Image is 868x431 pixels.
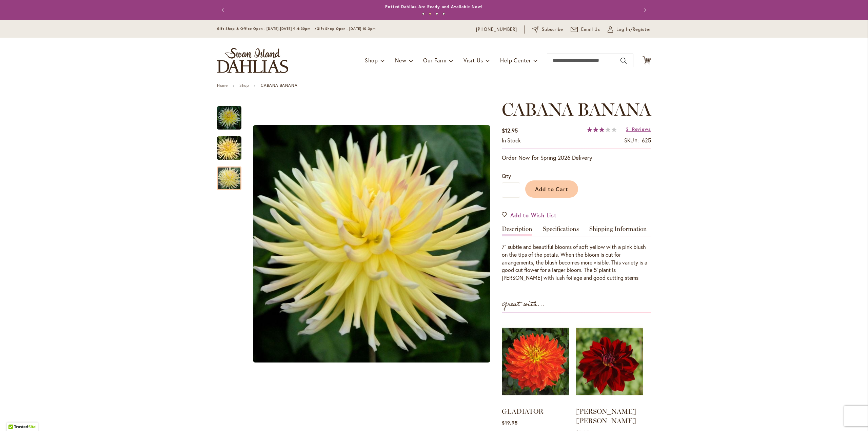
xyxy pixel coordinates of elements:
[248,99,526,389] div: Product Images
[502,299,545,310] strong: Great with...
[624,137,639,144] strong: SKU
[217,3,231,17] button: Previous
[429,13,431,15] button: 2 of 4
[217,48,288,73] a: store logo
[608,26,651,33] a: Log In/Register
[205,132,254,164] img: CABANA BANANA
[217,83,228,88] a: Home
[502,243,651,282] div: 7” subtle and beautiful blooms of soft yellow with a pink blush on the tips of the petals. When t...
[616,26,651,33] span: Log In/Register
[642,137,651,144] div: 625
[502,226,532,236] a: Description
[476,26,517,33] a: [PHONE_NUMBER]
[502,211,557,219] a: Add to Wish List
[463,57,483,64] span: Visit Us
[317,26,376,31] span: Gift Shop Open - [DATE] 10-3pm
[587,127,617,132] div: 57%
[423,57,446,64] span: Our Farm
[502,137,521,144] span: In stock
[525,180,578,198] button: Add to Cart
[422,13,425,15] button: 1 of 4
[532,26,563,33] a: Subscribe
[543,226,579,236] a: Specifications
[253,125,490,363] img: CABANA BANANA
[502,137,521,144] div: Availability
[502,226,651,282] div: Detailed Product Info
[248,99,495,389] div: CABANA BANANA
[5,407,24,426] iframe: Launch Accessibility Center
[637,3,651,17] button: Next
[217,105,241,130] img: CABANA BANANA
[502,419,518,426] span: $19.95
[502,319,569,404] img: GLADIATOR
[502,172,511,179] span: Qty
[239,83,249,88] a: Shop
[632,126,651,132] span: Reviews
[510,211,557,219] span: Add to Wish List
[581,26,600,33] span: Email Us
[502,407,544,415] a: GLADIATOR
[589,226,647,236] a: Shipping Information
[535,185,569,193] span: Add to Cart
[502,127,518,134] span: $12.95
[500,57,531,64] span: Help Center
[436,13,438,15] button: 3 of 4
[217,26,317,31] span: Gift Shop & Office Open - [DATE]-[DATE] 9-4:30pm /
[502,99,651,120] span: CABANA BANANA
[365,57,378,64] span: Shop
[502,154,651,162] p: Order Now for Spring 2026 Delivery
[217,99,248,130] div: CABANA BANANA
[626,126,651,132] a: 2 Reviews
[248,99,495,389] div: CABANA BANANACABANA BANANACABANA BANANA
[626,126,629,132] span: 2
[395,57,406,64] span: New
[576,407,636,425] a: [PERSON_NAME] [PERSON_NAME]
[217,130,248,160] div: CABANA BANANA
[261,83,297,88] strong: CABANA BANANA
[442,13,445,15] button: 4 of 4
[542,26,563,33] span: Subscribe
[571,26,600,33] a: Email Us
[576,319,643,404] img: DEBORA RENAE
[217,160,241,190] div: CABANA BANANA
[385,4,483,9] a: Potted Dahlias Are Ready and Available Now!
